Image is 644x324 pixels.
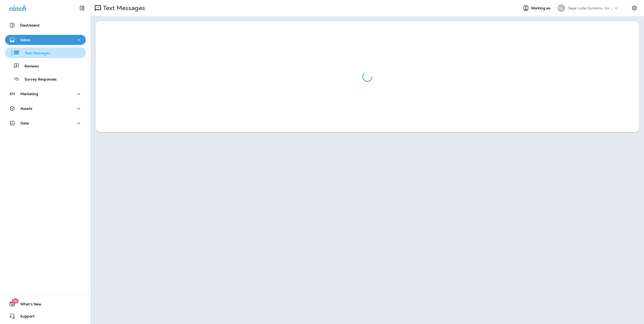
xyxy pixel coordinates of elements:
button: Marketing [5,89,86,99]
p: Assets [20,106,32,111]
span: What's New [15,302,41,308]
p: Data [20,121,29,125]
button: Data [5,118,86,128]
p: Reviews [19,64,39,69]
button: Settings [630,4,639,13]
span: Working as: [531,6,552,10]
button: Collapse Sidebar [75,3,89,13]
button: Support [5,311,86,321]
div: SL [557,4,565,12]
button: Text Messages [5,47,86,58]
span: 19 [12,299,18,304]
p: Survey Responses [19,77,57,82]
button: Inbox [5,35,86,45]
button: Dashboard [5,20,86,30]
button: Survey Responses [5,74,86,84]
p: Dashboard [20,23,39,27]
p: Text Messages [20,51,50,56]
button: 19What's New [5,299,86,309]
p: Inbox [20,38,30,42]
button: Reviews [5,61,86,71]
p: Marketing [20,92,38,96]
p: Sage Lube Systems, Inc dba LOF Xpress Oil Change [568,6,613,10]
p: Text Messages [101,4,145,12]
span: Support [15,314,35,320]
button: Assets [5,103,86,114]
